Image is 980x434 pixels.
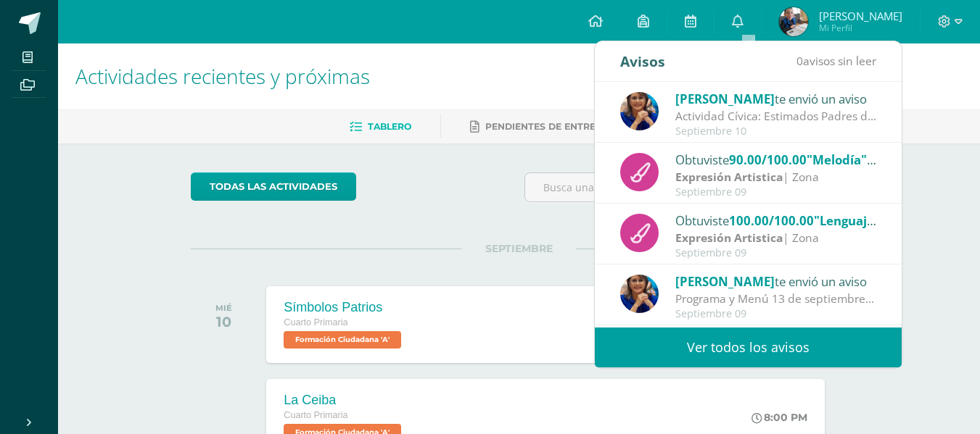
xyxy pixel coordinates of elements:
div: Septiembre 09 [675,186,877,199]
div: Septiembre 09 [675,247,877,259]
a: Pendientes de entrega [470,115,609,138]
div: Avisos [620,41,665,81]
div: Símbolos Patrios [284,300,405,315]
span: "Melodía" [807,151,876,168]
span: 0 [796,53,803,69]
span: Mi Perfil [819,22,902,34]
div: | Zona [675,230,877,246]
span: Pendientes de entrega [485,121,609,132]
span: [PERSON_NAME] [819,9,902,23]
div: 10 [215,313,232,330]
div: Actividad Cívica: Estimados Padres de Familia: Deseamos que la paz y amor de la familia de Nazare... [675,108,877,125]
img: 95e1fc5586ecc87fd63817d2479861d1.png [779,7,808,36]
a: todas las Actividades [191,172,356,201]
div: Obtuviste en [675,211,877,230]
img: 5d6f35d558c486632aab3bda9a330e6b.png [620,275,659,313]
span: 100.00/100.00 [729,212,814,229]
div: Programa y Menú 13 de septiembre: Estimados Padres de Familia: enviamos adjunto el programa de la... [675,291,877,307]
span: Formación Ciudadana 'A' [284,331,401,349]
span: "Lenguaje musical" [814,212,929,229]
img: 5d6f35d558c486632aab3bda9a330e6b.png [620,92,659,130]
span: Actividades recientes y próximas [75,62,370,90]
div: Obtuviste en [675,150,877,169]
span: Cuarto Primaria [284,410,347,420]
span: 90.00/100.00 [729,151,807,168]
span: SEPTIEMBRE [462,242,576,255]
div: te envió un aviso [675,272,877,291]
div: Septiembre 10 [675,125,877,138]
strong: Expresión Artistica [675,169,783,185]
div: MIÉ [215,303,232,313]
div: te envió un aviso [675,89,877,108]
span: [PERSON_NAME] [675,91,775,107]
a: Tablero [350,115,411,138]
input: Busca una actividad próxima aquí... [525,173,847,201]
a: Ver todos los avisos [595,327,902,367]
strong: Expresión Artistica [675,230,783,246]
div: 8:00 PM [752,411,807,424]
div: Septiembre 09 [675,308,877,320]
div: La Ceiba [284,393,405,408]
span: [PERSON_NAME] [675,273,775,290]
span: avisos sin leer [796,53,876,69]
span: Tablero [368,121,411,132]
div: | Zona [675,169,877,185]
span: Cuarto Primaria [284,317,347,327]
